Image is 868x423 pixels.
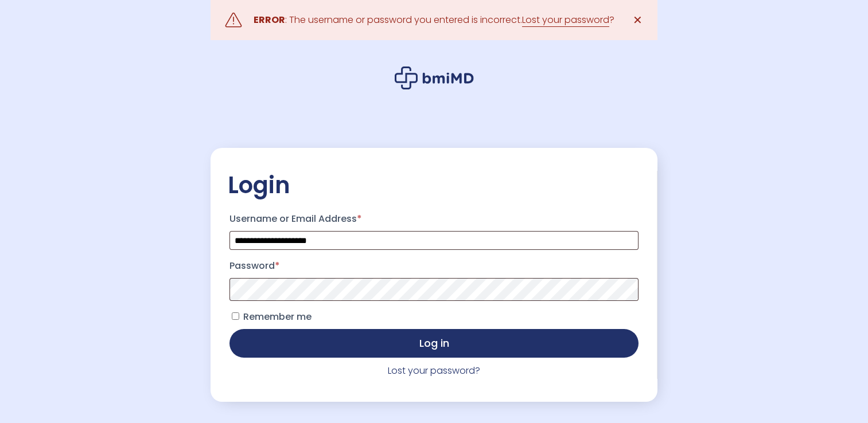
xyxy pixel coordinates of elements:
[633,12,643,28] span: ✕
[229,210,639,228] label: Username or Email Address
[626,9,649,32] a: ✕
[243,310,312,323] span: Remember me
[388,364,480,377] a: Lost your password?
[228,171,640,199] h2: Login
[254,13,285,26] strong: ERROR
[229,257,639,275] label: Password
[229,329,639,358] button: Log in
[232,312,239,320] input: Remember me
[254,12,614,28] div: : The username or password you entered is incorrect. ?
[522,13,609,27] a: Lost your password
